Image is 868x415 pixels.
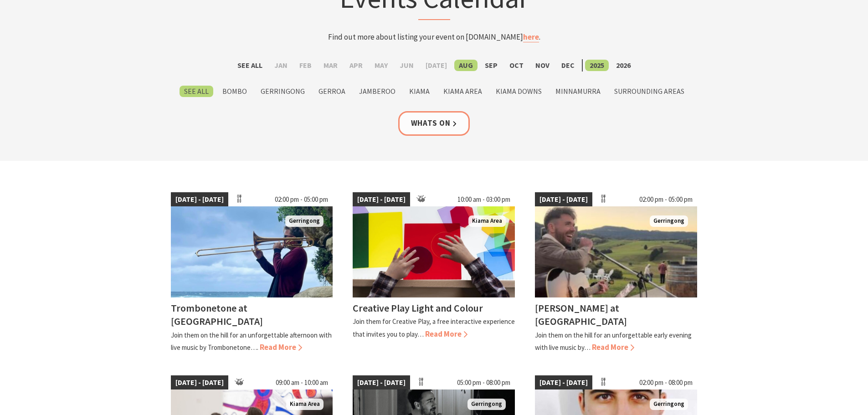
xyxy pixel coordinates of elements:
[454,60,478,71] label: Aug
[551,86,605,97] label: Minnamurra
[452,375,515,390] span: 05:00 pm - 08:00 pm
[233,60,267,71] label: See All
[353,206,515,297] img: Aerial view of a child playing with multi colour shape cut outs as part of Creative Play
[531,60,554,71] label: Nov
[535,206,697,297] img: James Burton
[453,192,515,207] span: 10:00 am - 03:00 pm
[405,86,434,97] label: Kiama
[421,60,452,71] label: [DATE]
[171,206,333,297] img: Trombonetone
[480,60,502,71] label: Sep
[650,399,688,410] span: Gerringong
[592,342,634,352] span: Read More
[260,342,302,352] span: Read More
[270,192,333,207] span: 02:00 pm - 05:00 pm
[171,331,332,352] p: Join them on the hill for an unforgettable afternoon with live music by Trombonetone….
[468,215,506,227] span: Kiama Area
[523,32,539,42] a: here
[353,317,515,338] p: Join them for Creative Play, a free interactive experience that invites you to play…
[285,215,324,227] span: Gerringong
[370,60,392,71] label: May
[439,86,487,97] label: Kiama Area
[171,192,228,207] span: [DATE] - [DATE]
[353,192,515,354] a: [DATE] - [DATE] 10:00 am - 03:00 pm Aerial view of a child playing with multi colour shape cut ou...
[535,331,692,352] p: Join them on the hill for an unforgettable early evening with live music by…
[535,375,592,390] span: [DATE] - [DATE]
[353,302,483,314] h4: Creative Play Light and Colour
[218,86,252,97] label: Bombo
[585,60,609,71] label: 2025
[398,111,470,135] a: Whats On
[635,375,697,390] span: 02:00 pm - 08:00 pm
[425,329,467,339] span: Read More
[354,86,400,97] label: Jamberoo
[286,399,324,410] span: Kiama Area
[319,60,342,71] label: Mar
[171,375,228,390] span: [DATE] - [DATE]
[610,86,689,97] label: Surrounding Areas
[535,192,592,207] span: [DATE] - [DATE]
[611,60,635,71] label: 2026
[256,31,613,43] p: Find out more about listing your event on [DOMAIN_NAME] .
[314,86,350,97] label: Gerroa
[557,60,579,71] label: Dec
[535,192,697,354] a: [DATE] - [DATE] 02:00 pm - 05:00 pm James Burton Gerringong [PERSON_NAME] at [GEOGRAPHIC_DATA] Jo...
[270,60,292,71] label: Jan
[171,192,333,354] a: [DATE] - [DATE] 02:00 pm - 05:00 pm Trombonetone Gerringong Trombonetone at [GEOGRAPHIC_DATA] Joi...
[345,60,367,71] label: Apr
[295,60,316,71] label: Feb
[395,60,418,71] label: Jun
[353,192,410,207] span: [DATE] - [DATE]
[353,375,410,390] span: [DATE] - [DATE]
[256,86,309,97] label: Gerringong
[535,302,627,328] h4: [PERSON_NAME] at [GEOGRAPHIC_DATA]
[467,399,506,410] span: Gerringong
[505,60,528,71] label: Oct
[635,192,697,207] span: 02:00 pm - 05:00 pm
[650,215,688,227] span: Gerringong
[171,302,263,328] h4: Trombonetone at [GEOGRAPHIC_DATA]
[491,86,546,97] label: Kiama Downs
[180,86,213,97] label: See All
[271,375,333,390] span: 09:00 am - 10:00 am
